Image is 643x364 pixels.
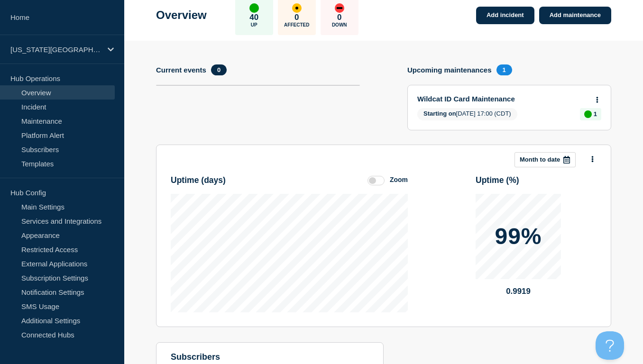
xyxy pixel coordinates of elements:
h4: subscribers [171,352,369,362]
p: Up [251,22,257,27]
p: [US_STATE][GEOGRAPHIC_DATA] [10,45,101,54]
div: Zoom [390,176,408,183]
p: Affected [284,22,309,27]
h1: Overview [156,9,207,22]
p: 99% [495,225,542,248]
a: Wildcat ID Card Maintenance [417,95,588,103]
iframe: Help Scout Beacon - Open [596,331,624,360]
p: 0 [337,13,341,22]
h3: Uptime ( days ) [171,175,226,185]
span: 1 [496,64,512,75]
div: up [249,3,259,13]
a: Add maintenance [539,7,611,24]
h4: Current events [156,66,206,74]
a: Add incident [476,7,534,24]
p: Month to date [520,156,560,163]
p: 1 [594,110,597,118]
div: up [584,110,592,118]
p: 0.9919 [476,287,561,296]
span: Starting on [423,110,456,117]
p: 0 [294,13,299,22]
div: affected [292,3,302,13]
h3: Uptime ( % ) [476,175,519,185]
p: Down [332,22,347,27]
h4: Upcoming maintenances [407,66,492,74]
div: down [335,3,344,13]
button: Month to date [514,152,576,167]
p: 40 [249,13,258,22]
span: [DATE] 17:00 (CDT) [417,108,517,120]
span: 0 [211,64,227,75]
